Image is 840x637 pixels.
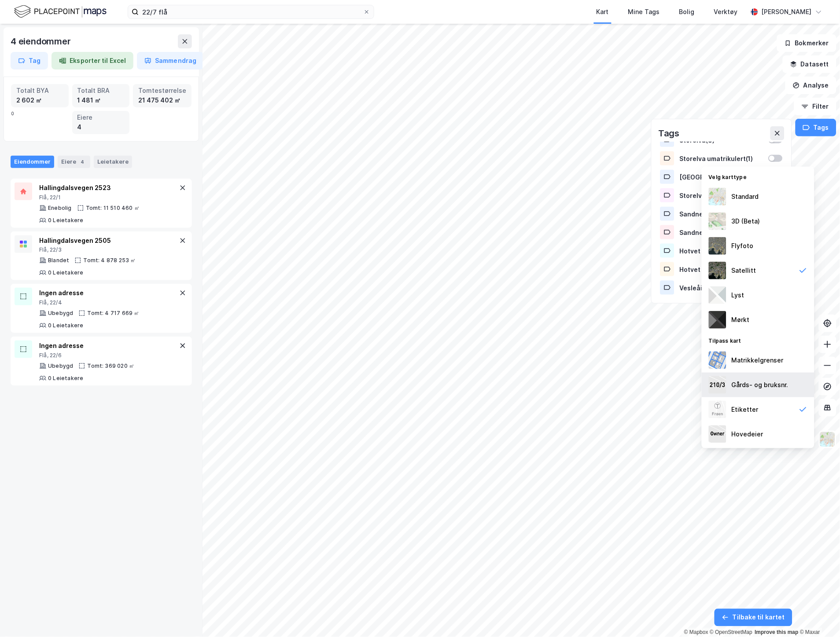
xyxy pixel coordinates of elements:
[659,126,680,140] div: Tags
[680,155,763,162] div: Storelva umatrikulert ( 1 )
[680,229,763,236] div: Sandnes bib ( 2 )
[137,52,204,70] button: Sammendrag
[709,237,726,255] img: Z
[78,157,87,166] div: 4
[709,401,726,418] img: Z
[87,310,139,317] div: Tomt: 4 717 669 ㎡
[680,266,763,273] div: Hotvet Næringspark ( 1 )
[11,34,73,48] div: 4 eiendommer
[710,630,753,636] a: OpenStreetMap
[16,95,63,105] div: 2 602 ㎡
[732,404,759,415] div: Etiketter
[39,352,177,359] div: Flå, 22/6
[794,98,836,115] button: Filter
[39,299,177,306] div: Flå, 22/4
[39,194,177,201] div: Flå, 22/1
[597,7,609,17] div: Kart
[709,376,726,394] img: cadastreKeys.547ab17ec502f5a4ef2b.jpeg
[48,362,73,370] div: Ubebygd
[680,210,763,218] div: Sandnes Elvagata ( 1 )
[732,315,750,325] div: Mørkt
[777,34,836,52] button: Bokmerker
[762,7,812,17] div: [PERSON_NAME]
[77,86,125,95] div: Totalt BRA
[48,217,83,224] div: 0 Leietakere
[77,122,125,132] div: 4
[39,288,177,298] div: Ingen adresse
[83,257,136,264] div: Tomt: 4 878 253 ㎡
[680,173,763,181] div: [GEOGRAPHIC_DATA]/[GEOGRAPHIC_DATA] ( 4 )
[755,630,799,636] a: Improve this map
[680,284,763,292] div: Vesleåi ( 4 )
[709,425,726,443] img: majorOwner.b5e170eddb5c04bfeeff.jpeg
[819,431,836,448] img: Z
[86,205,140,212] div: Tomt: 11 510 460 ㎡
[94,156,132,168] div: Leietakere
[709,286,726,304] img: luj3wr1y2y3+OchiMxRmMxRlscgabnMEmZ7DJGWxyBpucwSZnsMkZbHIGm5zBJmewyRlscgabnMEmZ7DJGWxyBpucwSZnsMkZ...
[14,4,107,19] img: logo.f888ab2527a4732fd821a326f86c7f29.svg
[48,322,83,329] div: 0 Leietakere
[796,119,836,136] button: Tags
[783,55,836,73] button: Datasett
[715,609,792,626] button: Tilbake til kartet
[709,212,726,230] img: Z
[702,168,814,184] div: Velg karttype
[732,191,759,202] div: Standard
[702,332,814,348] div: Tilpass kart
[709,262,726,279] img: 9k=
[732,241,754,251] div: Flyfoto
[732,290,744,300] div: Lyst
[709,188,726,205] img: Z
[39,183,177,193] div: Hallingdalsvegen 2523
[785,77,836,94] button: Analyse
[77,95,125,105] div: 1 481 ㎡
[628,7,660,17] div: Mine Tags
[48,375,83,382] div: 0 Leietakere
[679,7,695,17] div: Bolig
[138,95,186,105] div: 21 475 402 ㎡
[16,86,63,95] div: Totalt BYA
[732,216,760,227] div: 3D (Beta)
[680,247,763,255] div: Hotvet Boligpark ( 5 )
[714,7,738,17] div: Verktøy
[48,269,83,276] div: 0 Leietakere
[139,5,363,18] input: Søk på adresse, matrikkel, gårdeiere, leietakere eller personer
[709,351,726,369] img: cadastreBorders.cfe08de4b5ddd52a10de.jpeg
[77,113,125,122] div: Eiere
[684,630,708,636] a: Mapbox
[732,429,763,439] div: Hovedeier
[48,257,69,264] div: Blandet
[58,156,90,168] div: Eiere
[39,246,177,253] div: Flå, 22/3
[732,265,756,276] div: Satellitt
[732,355,784,366] div: Matrikkelgrenser
[48,205,72,212] div: Enebolig
[39,340,177,351] div: Ingen adresse
[52,52,133,70] button: Eksporter til Excel
[796,595,840,637] iframe: Chat Widget
[709,311,726,329] img: nCdM7BzjoCAAAAAElFTkSuQmCC
[87,362,134,370] div: Tomt: 369 020 ㎡
[11,52,48,70] button: Tag
[680,192,763,199] div: Storelva fallrett ( 2 )
[48,310,73,317] div: Ubebygd
[11,84,192,134] div: 0
[39,235,177,246] div: Hallingdalsvegen 2505
[11,156,54,168] div: Eiendommer
[732,380,788,390] div: Gårds- og bruksnr.
[138,86,186,95] div: Tomtestørrelse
